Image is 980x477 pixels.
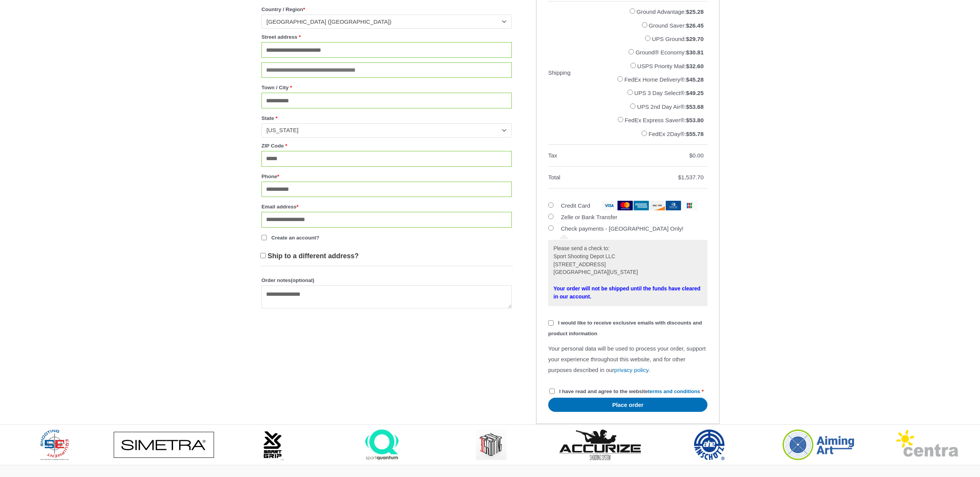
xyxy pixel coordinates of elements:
[686,90,689,96] span: $
[561,225,683,232] label: Check payments - [GEOGRAPHIC_DATA] Only!
[261,202,512,212] label: Email address
[648,131,704,137] label: FedEx 2Day®:
[261,141,512,151] label: ZIP Code
[686,63,704,69] bdi: 32.60
[689,152,692,159] span: $
[260,253,266,258] input: Ship to a different address?
[261,275,512,285] label: Order notes
[686,49,689,56] span: $
[634,90,704,96] label: UPS 3 Day Select®:
[548,343,707,375] p: Your personal data will be used to process your order, support your experience throughout this we...
[554,245,702,277] p: Please send a check to: Sport Shooting Depot LLC [STREET_ADDRESS] [GEOGRAPHIC_DATA][US_STATE]
[686,117,689,123] span: $
[266,126,500,134] span: Texas
[686,63,689,69] span: $
[614,367,648,373] a: privacy policy
[686,117,704,123] bdi: 53.80
[637,8,704,15] label: Ground Advantage:
[548,320,702,336] span: I would like to receive exclusive emails with discounts and product information
[561,202,697,209] label: Credit Card
[702,388,704,394] abbr: required
[261,15,512,29] span: Country / Region
[689,152,704,159] bdi: 0.00
[686,8,704,15] bdi: 25.28
[666,201,681,210] img: dinersclub
[686,49,704,56] bdi: 30.81
[625,117,704,123] label: FedEx Express Saver®:
[678,174,681,180] span: $
[635,49,704,56] label: Ground® Economy:
[634,201,649,210] img: amex
[678,174,704,180] bdi: 1,537.70
[682,201,697,210] img: jcb
[266,18,500,26] span: United States (US)
[637,103,704,110] label: UPS 2nd Day Air®:
[291,277,314,283] span: (optional)
[548,2,588,145] th: Shipping
[686,22,704,29] bdi: 26.45
[601,201,617,210] img: visa
[652,36,704,42] label: UPS Ground:
[261,82,512,93] label: Town / City
[686,76,704,83] bdi: 45.28
[624,76,704,83] label: FedEx Home Delivery®:
[261,32,512,42] label: Street address
[686,103,689,110] span: $
[554,286,701,300] strong: Your order will not be shipped until the funds have cleared in our account.
[650,201,665,210] img: discover
[637,63,704,69] label: USPS Priority Mail:
[686,36,689,42] span: $
[686,36,704,42] bdi: 29.70
[686,131,704,137] bdi: 55.78
[649,22,704,29] label: Ground Saver:
[271,235,319,241] span: Create an account?
[686,103,704,110] bdi: 53.68
[261,4,512,15] label: Country / Region
[549,388,555,394] input: I have read and agree to the websiteterms and conditions *
[648,388,701,394] a: terms and conditions
[559,388,700,394] span: I have read and agree to the website
[261,235,267,240] input: Create an account?
[548,145,588,167] th: Tax
[686,131,689,137] span: $
[617,201,633,210] img: mastercard
[561,214,617,220] label: Zelle or Bank Transfer
[261,171,512,182] label: Phone
[686,76,689,83] span: $
[686,8,689,15] span: $
[548,320,554,326] input: I would like to receive exclusive emails with discounts and product information
[686,90,704,96] bdi: 49.25
[261,113,512,123] label: State
[268,252,359,260] span: Ship to a different address?
[686,22,689,29] span: $
[261,123,512,138] span: State
[548,398,707,412] button: Place order
[548,167,588,189] th: Total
